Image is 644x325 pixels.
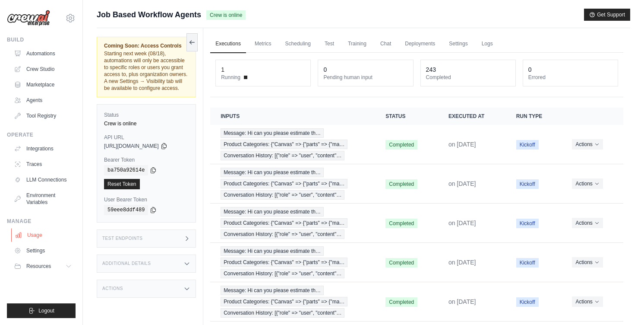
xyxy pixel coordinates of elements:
a: Tool Registry [10,109,76,123]
a: Metrics [249,35,277,53]
span: Kickoff [516,140,539,150]
button: Actions for execution [572,139,603,150]
img: Logo [7,10,50,26]
a: Chat [375,35,396,53]
span: Completed [385,140,417,150]
span: Message: Hi can you please estimate th… [221,207,324,217]
span: Completed [385,219,417,228]
a: Integrations [10,142,76,156]
div: 243 [426,65,436,74]
dt: Pending human input [323,74,407,81]
span: Crew is online [206,10,246,20]
a: Executions [210,35,246,53]
th: Run Type [506,108,562,125]
span: [URL][DOMAIN_NAME] [104,143,159,150]
a: Automations [10,47,76,61]
a: Marketplace [10,78,76,92]
dt: Completed [426,74,510,81]
span: Message: Hi can you please estimate th… [221,168,324,177]
a: Crew Studio [10,62,76,76]
span: Conversation History: [{"role" => "user", "content"… [221,151,344,160]
label: User Bearer Token [104,196,189,203]
span: Resources [26,263,51,270]
code: ba750a92614e [104,165,148,175]
span: Product Categories: {"Canvas" => {"parts" => {"ma… [221,218,347,228]
span: Conversation History: [{"role" => "user", "content"… [221,308,344,318]
a: Settings [10,244,76,258]
th: Inputs [210,108,375,125]
button: Logout [7,303,76,318]
span: Starting next week (08/18), automations will only be accessible to specific roles or users you gr... [104,51,187,91]
span: Logout [38,307,54,314]
label: API URL [104,134,189,141]
span: Conversation History: [{"role" => "user", "content"… [221,229,344,239]
div: Crew is online [104,120,189,127]
iframe: Chat Widget [601,284,644,325]
code: 59eee8ddf489 [104,205,148,215]
a: Test [319,35,339,53]
button: Actions for execution [572,296,603,307]
time: March 27, 2025 at 13:38 GMT [448,259,476,266]
span: Product Categories: {"Canvas" => {"parts" => {"ma… [221,297,347,306]
time: March 27, 2025 at 13:38 GMT [448,298,476,305]
span: Message: Hi can you please estimate th… [221,286,324,295]
dt: Errored [528,74,612,81]
span: Conversation History: [{"role" => "user", "content"… [221,269,344,278]
div: Manage [7,218,76,225]
span: Completed [385,179,417,189]
div: Build [7,36,76,43]
a: LLM Connections [10,173,76,187]
label: Bearer Token [104,156,189,163]
span: Conversation History: [{"role" => "user", "content"… [221,190,344,200]
span: Product Categories: {"Canvas" => {"parts" => {"ma… [221,140,347,149]
time: March 27, 2025 at 13:42 GMT [448,141,476,148]
a: Settings [444,35,473,53]
a: Training [343,35,372,53]
a: View execution details for Message [221,246,365,278]
a: Usage [11,228,76,242]
span: Product Categories: {"Canvas" => {"parts" => {"ma… [221,258,347,267]
a: Traces [10,157,76,171]
span: Kickoff [516,179,539,189]
button: Get Support [584,9,630,21]
span: Message: Hi can you please estimate th… [221,246,324,256]
a: Scheduling [280,35,316,53]
time: March 27, 2025 at 13:38 GMT [448,220,476,226]
a: View execution details for Message [221,128,365,160]
span: Kickoff [516,258,539,268]
button: Actions for execution [572,257,603,268]
h3: Test Endpoints [102,236,143,241]
span: Kickoff [516,297,539,307]
button: Resources [10,259,76,273]
th: Status [375,108,438,125]
span: Product Categories: {"Canvas" => {"parts" => {"ma… [221,179,347,188]
span: Completed [385,297,417,307]
span: Completed [385,258,417,268]
a: Environment Variables [10,188,76,209]
button: Actions for execution [572,218,603,228]
span: Kickoff [516,219,539,228]
h3: Actions [102,286,123,291]
h3: Additional Details [102,261,151,266]
a: Deployments [400,35,440,53]
span: Message: Hi can you please estimate th… [221,128,324,138]
th: Executed at [438,108,506,125]
div: 1 [221,65,224,74]
time: March 27, 2025 at 13:39 GMT [448,180,476,187]
span: Job Based Workflow Agents [97,9,201,21]
a: Reset Token [104,179,140,189]
a: Agents [10,93,76,107]
label: Status [104,112,189,118]
a: View execution details for Message [221,207,365,239]
a: Logs [477,35,498,53]
a: View execution details for Message [221,168,365,200]
div: 0 [323,65,327,74]
span: Coming Soon: Access Controls [104,42,189,49]
button: Actions for execution [572,178,603,189]
div: Operate [7,131,76,138]
span: Running [221,74,240,81]
a: View execution details for Message [221,286,365,318]
div: 0 [528,65,532,74]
